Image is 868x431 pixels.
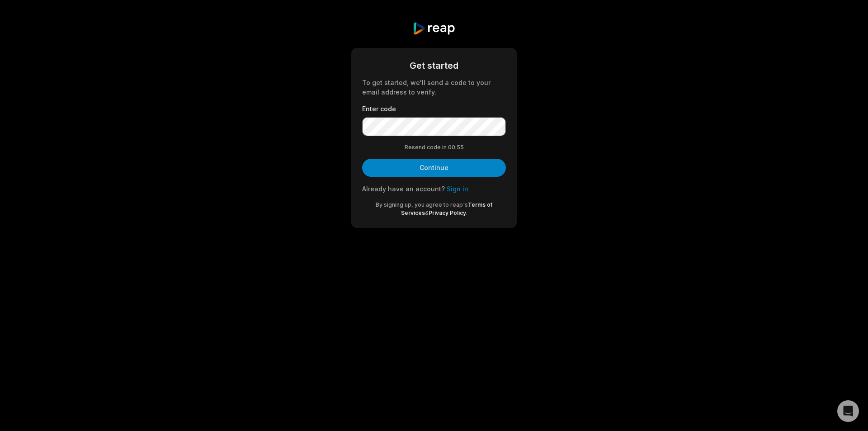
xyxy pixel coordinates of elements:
[837,400,859,422] div: Open Intercom Messenger
[362,159,506,177] button: Continue
[412,22,455,35] img: reap
[425,209,429,216] span: &
[457,143,464,152] span: 55
[362,143,506,152] div: Resend code in 00:
[362,185,445,193] span: Already have an account?
[376,201,468,208] span: By signing up, you agree to reap's
[429,209,466,216] a: Privacy Policy
[466,209,467,216] span: .
[401,201,493,216] a: Terms of Services
[362,59,506,72] div: Get started
[362,78,506,97] div: To get started, we'll send a code to your email address to verify.
[447,185,468,193] a: Sign in
[362,104,506,114] label: Enter code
